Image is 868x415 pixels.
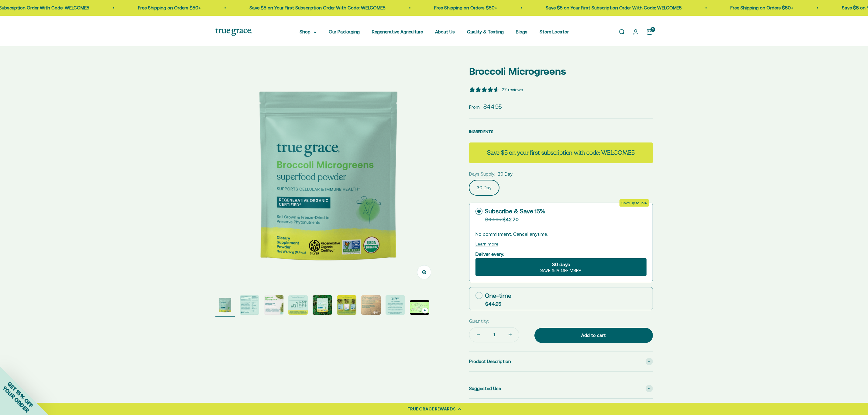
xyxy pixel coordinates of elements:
[469,379,653,398] summary: Suggested Use
[240,295,259,315] img: An easy way for kids and adults alike to get more of the superfood compounds found only in the br...
[548,4,684,12] p: Save $5 on Your First Subscription Order With Code: WELCOME5
[240,295,259,317] button: Go to item 2
[436,5,499,10] a: Free Shipping on Orders $50+
[386,295,405,317] button: Go to item 8
[252,4,388,12] p: Save $5 on Your First Subscription Order With Code: WELCOME5
[386,295,405,315] img: We work with Alkemist Labs, an independent, accredited botanical testing lab, to test the purity,...
[516,29,527,34] a: Blogs
[264,295,283,317] button: Go to item 3
[361,295,381,315] img: Regenerative Organic Certified (ROC) agriculture produces more nutritious and abundant food while...
[215,295,235,315] img: Broccoli Microgreens have been shown in studies to gently support the detoxification process — ak...
[337,295,356,315] img: Our microgreens are grown in American soul and freeze-dried in small batches to capture the most ...
[372,29,423,34] a: Regenerative Agriculture
[501,328,519,342] button: Increase quantity
[407,406,456,412] div: TRUE GRACE REWARDS
[288,295,308,317] button: Go to item 4
[469,352,653,371] summary: Product Description
[300,28,317,36] summary: Shop
[469,129,493,134] span: INGREDIENTS
[215,63,440,288] img: Broccoli Microgreens have been shown in studies to gently support the detoxification process — ak...
[215,295,235,317] button: Go to item 1
[337,295,356,317] button: Go to item 6
[469,170,495,178] legend: Days Supply:
[540,29,569,34] a: Store Locator
[361,295,381,317] button: Go to item 7
[6,380,34,409] span: GET 15% OFF
[469,385,501,392] span: Suggested Use
[469,358,511,365] span: Product Description
[140,5,203,10] a: Free Shipping on Orders $50+
[498,170,513,178] span: 30 Day
[547,332,641,339] div: Add to cart
[313,295,332,315] img: Broccoli Microgreens have been shown in studies to gently support the detoxification process — ak...
[288,295,308,315] img: Microgreens are edible seedlings of vegetables & herbs. While used primarily in the restaurant in...
[467,29,504,34] a: Quality & Testing
[502,86,523,93] div: 27 reviews
[313,295,332,317] button: Go to item 5
[1,385,30,414] span: YOUR ORDER
[469,104,480,111] span: From
[469,86,523,93] button: 4.81 stars, 27 ratings
[534,328,653,343] button: Add to cart
[469,328,487,342] button: Decrease quantity
[732,5,795,10] a: Free Shipping on Orders $50+
[410,300,429,317] button: Go to item 9
[329,29,360,34] a: Our Packaging
[264,295,283,315] img: Daily Superfood for Cellular and Immune Health* - Regenerative Organic Certified® (ROC®) - Grown ...
[435,29,455,34] a: About Us
[487,149,635,157] strong: Save $5 on your first subscription with code: WELCOME5
[469,63,653,79] p: Broccoli Microgreens
[483,102,502,111] sale-price: $44.95
[650,27,655,32] cart-count: 3
[469,128,493,135] button: INGREDIENTS
[469,317,489,325] label: Quantity:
